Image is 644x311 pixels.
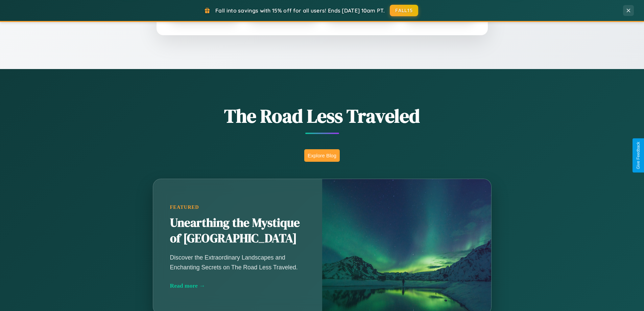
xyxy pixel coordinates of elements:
div: Featured [170,204,305,210]
button: Explore Blog [304,149,340,162]
div: Give Feedback [636,142,641,169]
h1: The Road Less Traveled [119,103,525,129]
h2: Unearthing the Mystique of [GEOGRAPHIC_DATA] [170,215,305,246]
span: Fall into savings with 15% off for all users! Ends [DATE] 10am PT. [215,7,385,14]
p: Discover the Extraordinary Landscapes and Enchanting Secrets on The Road Less Traveled. [170,253,305,272]
button: FALL15 [390,5,418,16]
div: Read more → [170,282,305,289]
